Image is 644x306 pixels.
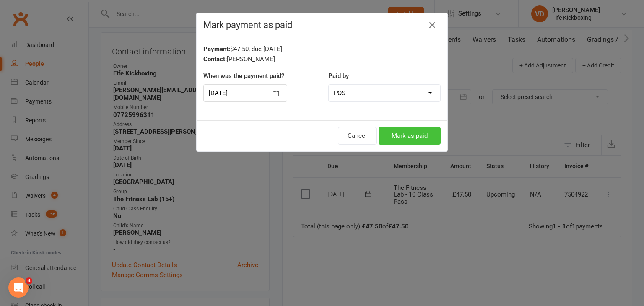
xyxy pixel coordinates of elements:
label: When was the payment paid? [203,71,284,81]
button: Cancel [338,127,377,145]
div: $47.50, due [DATE] [203,44,441,54]
div: [PERSON_NAME] [203,54,441,64]
iframe: Intercom live chat [8,277,29,298]
button: Mark as paid [379,127,441,145]
label: Paid by [328,71,349,81]
button: Close [426,18,439,32]
strong: Payment: [203,45,230,53]
span: 4 [26,277,32,284]
strong: Contact: [203,55,227,63]
h4: Mark payment as paid [203,20,441,30]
